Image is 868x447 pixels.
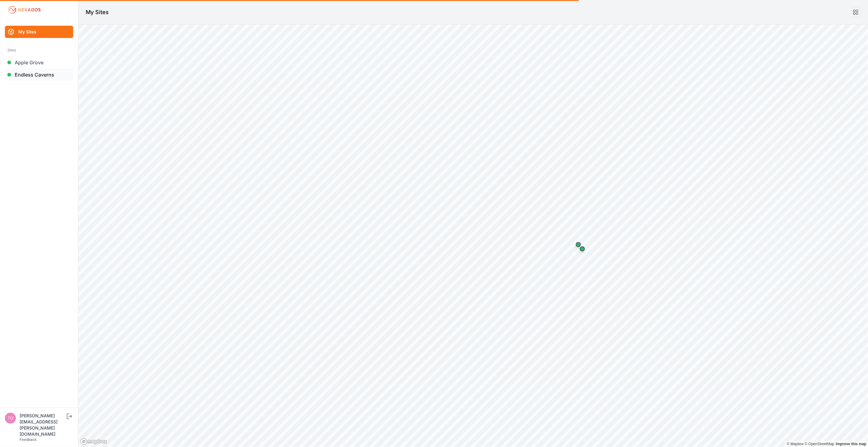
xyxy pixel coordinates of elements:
a: Endless Caverns [5,69,73,81]
div: [PERSON_NAME][EMAIL_ADDRESS][PERSON_NAME][DOMAIN_NAME] [20,413,66,437]
a: Mapbox logo [80,438,107,445]
img: Nevados [7,5,42,15]
a: Mapbox [787,442,804,446]
a: Apple Grove [5,56,73,69]
div: Sites [7,47,71,54]
a: My Sites [5,26,73,38]
a: Feedback [20,437,37,442]
div: Map marker [572,239,584,251]
a: OpenStreetMap [805,442,834,446]
a: Map feedback [836,442,866,446]
img: tomasz.barcz@energix-group.com [5,413,16,424]
h1: My Sites [86,8,109,17]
